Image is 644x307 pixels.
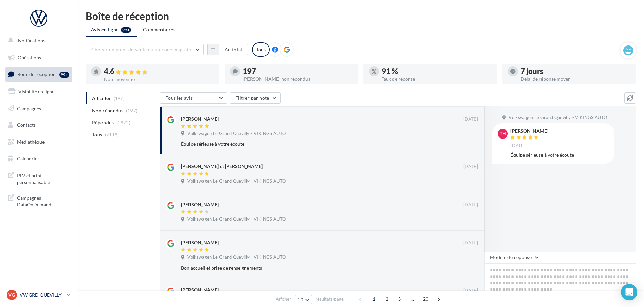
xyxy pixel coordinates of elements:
span: Volkswagen Le Grand Quevilly - VIKINGS AUTO [187,178,286,184]
div: Délai de réponse moyen [521,76,631,81]
button: Modèle de réponse [484,252,543,263]
span: Notifications [18,38,45,43]
span: Visibilité en ligne [18,89,54,94]
button: Notifications [4,34,71,48]
span: 20 [420,294,431,304]
button: Au total [207,44,248,55]
div: [PERSON_NAME] [510,129,548,133]
span: [DATE] [510,143,525,149]
span: [DATE] [463,240,478,246]
span: Boîte de réception [17,71,56,77]
div: [PERSON_NAME] [181,116,219,122]
span: Volkswagen Le Grand Quevilly - VIKINGS AUTO [187,216,286,222]
span: Opérations [18,55,41,60]
a: Visibilité en ligne [4,85,74,99]
span: Tous [92,131,102,138]
a: Calendrier [4,152,74,166]
span: PLV et print personnalisable [17,171,69,185]
div: Open Intercom Messenger [621,284,637,300]
a: Boîte de réception99+ [4,67,74,82]
a: PLV et print personnalisable [4,168,74,188]
div: Bon accueil et prise de renseignements [181,265,434,271]
span: Commentaires [143,26,175,33]
span: Volkswagen Le Grand Quevilly - VIKINGS AUTO [187,131,286,137]
a: Campagnes DataOnDemand [4,191,74,211]
div: Équipe sérieuse à votre écoute [510,152,609,158]
span: Volkswagen Le Grand Quevilly - VIKINGS AUTO [509,115,607,121]
div: [PERSON_NAME] [181,287,219,294]
span: Contacts [17,122,36,128]
span: (1922) [116,120,130,125]
div: Note moyenne [104,77,214,82]
div: Équipe sérieuse à votre écoute [181,141,434,147]
div: Tous [252,42,270,57]
div: Taux de réponse [382,76,492,81]
div: 7 jours [521,68,631,75]
a: Opérations [4,51,74,65]
span: Médiathèque [17,139,45,145]
span: Tous les avis [166,95,193,101]
span: ... [407,294,418,304]
button: Filtrer par note [230,92,281,104]
div: [PERSON_NAME] [181,201,219,208]
span: Répondus [92,119,114,126]
div: 99+ [59,72,69,78]
span: Afficher [276,296,291,302]
span: 2 [382,294,392,304]
span: résultats/page [316,296,344,302]
a: Contacts [4,118,74,132]
a: Médiathèque [4,135,74,149]
span: Choisir un point de vente ou un code magasin [91,47,191,52]
span: (197) [126,108,138,113]
button: Au total [219,44,248,55]
button: Choisir un point de vente ou un code magasin [86,44,204,55]
span: 3 [394,294,405,304]
span: [DATE] [463,164,478,170]
span: (2119) [105,132,119,137]
a: VG VW GRD QUEVILLY [5,288,72,301]
span: Campagnes DataOnDemand [17,193,69,208]
span: VG [8,291,15,298]
span: 10 [298,297,303,302]
div: [PERSON_NAME] [181,239,219,246]
div: 197 [243,68,353,75]
span: Volkswagen Le Grand Quevilly - VIKINGS AUTO [187,254,286,260]
p: VW GRD QUEVILLY [20,291,64,298]
span: [DATE] [463,202,478,208]
span: Non répondus [92,107,123,114]
div: [PERSON_NAME] et [PERSON_NAME] [181,163,263,170]
button: 10 [295,295,312,304]
span: TH [500,130,506,137]
span: 1 [369,294,379,304]
div: Boîte de réception [86,11,636,21]
div: 91 % [382,68,492,75]
div: [PERSON_NAME] non répondus [243,76,353,81]
div: 4.6 [104,68,214,75]
button: Tous les avis [160,92,227,104]
span: Campagnes [17,105,41,111]
span: [DATE] [463,116,478,122]
a: Campagnes [4,101,74,116]
span: [DATE] [463,288,478,294]
span: Calendrier [17,156,39,161]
